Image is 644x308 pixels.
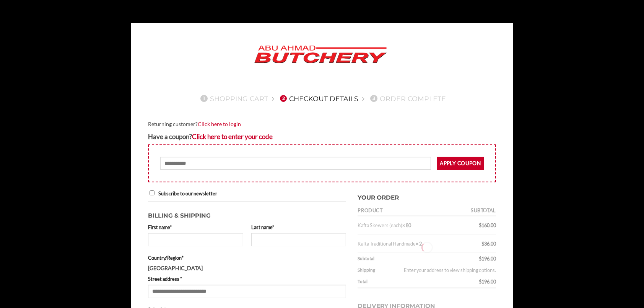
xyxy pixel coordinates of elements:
[148,88,496,108] nav: Checkout steps
[148,265,203,271] strong: [GEOGRAPHIC_DATA]
[150,190,154,195] input: Subscribe to our newsletter
[248,40,393,69] img: Abu Ahmad Butchery
[192,133,273,141] a: Enter your coupon code
[278,95,359,103] a: 2Checkout details
[148,275,346,283] label: Street address
[479,279,496,285] bdi: 196.00
[148,207,346,221] h3: Billing & Shipping
[479,222,496,228] bdi: 160.00
[198,121,241,127] a: Click here to login
[158,190,217,197] span: Subscribe to our newsletter
[148,131,496,142] div: Have a coupon?
[251,223,346,231] label: Last name
[198,95,268,103] a: 1Shopping Cart
[200,95,207,102] span: 1
[148,120,496,129] div: Returning customer?
[148,223,243,231] label: First name
[148,254,346,262] label: Country/Region
[479,256,496,262] bdi: 196.00
[280,95,287,102] span: 2
[358,189,496,203] h3: Your order
[437,157,484,170] button: Apply coupon
[481,241,496,247] bdi: 36.00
